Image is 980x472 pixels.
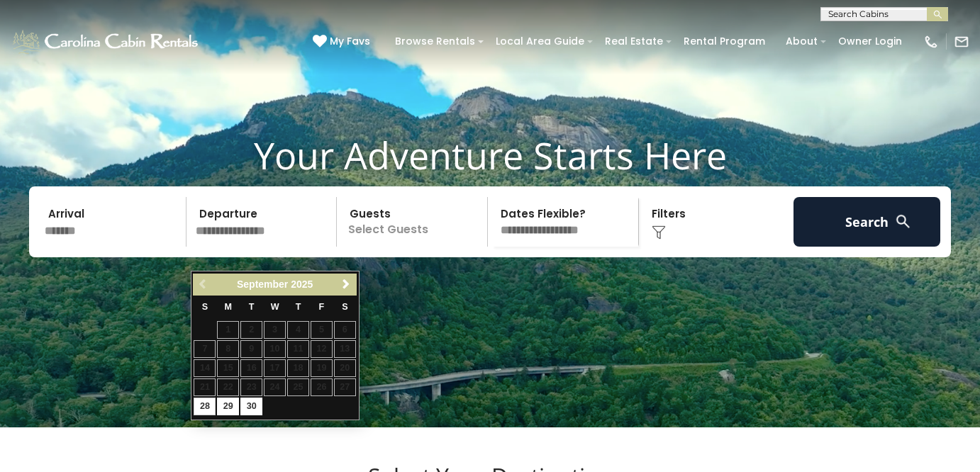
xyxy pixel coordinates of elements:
[225,302,233,312] span: Monday
[388,30,482,52] a: Browse Rentals
[319,302,325,312] span: Friday
[342,302,347,312] span: Saturday
[217,398,239,415] a: 29
[340,279,352,290] span: Next
[598,30,670,52] a: Real Estate
[341,197,487,247] p: Select Guests
[794,197,940,247] button: Search
[249,302,255,312] span: Tuesday
[779,30,825,52] a: About
[296,302,301,312] span: Thursday
[271,302,279,312] span: Wednesday
[202,302,208,312] span: Sunday
[652,225,666,240] img: filter--v1.png
[313,34,374,50] a: My Favs
[240,398,262,415] a: 30
[831,30,909,52] a: Owner Login
[291,279,313,290] span: 2025
[894,213,912,230] img: search-regular-white.png
[237,279,288,290] span: September
[11,133,969,177] h1: Your Adventure Starts Here
[923,34,939,50] img: phone-regular-white.png
[489,30,591,52] a: Local Area Guide
[11,28,202,56] img: White-1-1-2.png
[954,34,969,50] img: mail-regular-white.png
[194,398,216,415] a: 28
[338,276,355,293] a: Next
[330,34,370,49] span: My Favs
[676,30,772,52] a: Rental Program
